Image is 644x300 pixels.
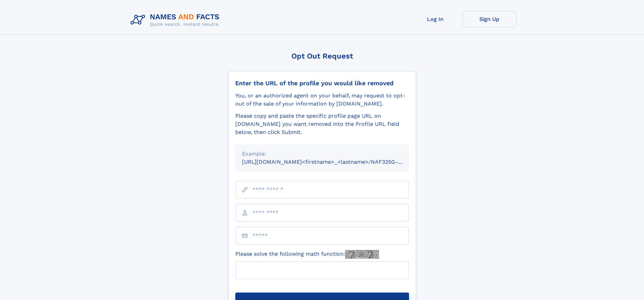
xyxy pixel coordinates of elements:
[235,79,409,87] div: Enter the URL of the profile you would like removed
[235,112,409,136] div: Please copy and paste the specific profile page URL on [DOMAIN_NAME] you want removed into the Pr...
[235,250,379,259] label: Please solve the following math function:
[242,159,422,165] small: [URL][DOMAIN_NAME]<firstname>_<lastname>/NAF325G-xxxxxxxx
[462,11,517,27] a: Sign Up
[228,52,416,60] div: Opt Out Request
[242,150,402,158] div: Example:
[128,11,225,29] img: Logo Names and Facts
[408,11,462,27] a: Log In
[235,92,409,108] div: You, or an authorized agent on your behalf, may request to opt-out of the sale of your informatio...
